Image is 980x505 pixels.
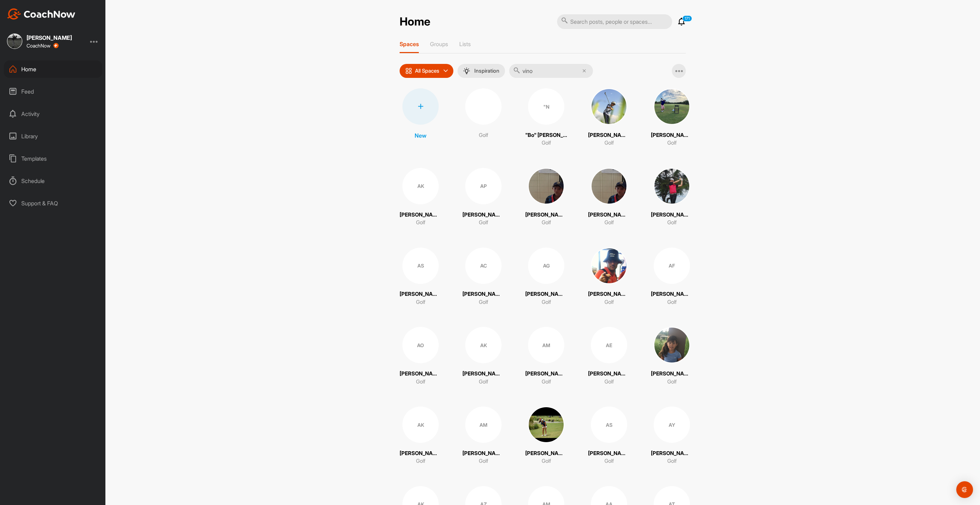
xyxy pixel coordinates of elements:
[479,219,488,227] p: Golf
[400,211,441,219] p: [PERSON_NAME]
[651,327,693,386] a: [PERSON_NAME]Golf
[588,168,630,227] a: [PERSON_NAME]Golf
[654,88,690,125] img: square_6a2c5f456f64983ec7194669b877a3cb.jpg
[479,298,488,306] p: Golf
[604,378,614,386] p: Golf
[416,457,425,465] p: Golf
[525,248,567,306] a: AG[PERSON_NAME] [PERSON_NAME]Golf
[402,168,439,204] div: AK
[4,195,102,212] div: Support & FAQ
[667,378,677,386] p: Golf
[588,449,630,458] p: [PERSON_NAME]
[525,211,567,219] p: [PERSON_NAME]
[651,248,693,306] a: AF[PERSON_NAME]Golf
[588,290,630,298] p: [PERSON_NAME]
[400,248,441,306] a: AS[PERSON_NAME]Golf
[651,370,693,378] p: [PERSON_NAME]
[405,67,412,74] img: icon
[654,248,690,284] div: AF
[651,211,693,219] p: [PERSON_NAME]
[654,327,690,363] img: square_d1f16e6e0c19871e98115f870f9102d3.jpg
[604,219,614,227] p: Golf
[479,378,488,386] p: Golf
[400,290,441,298] p: [PERSON_NAME]
[459,41,471,47] p: Lists
[588,131,630,139] p: [PERSON_NAME]
[415,68,439,74] p: All Spaces
[667,298,677,306] p: Golf
[667,139,677,147] p: Golf
[956,481,973,498] div: Open Intercom Messenger
[465,248,502,284] div: AC
[654,168,690,204] img: square_aec161c00bbecbea82e454905623bcbf.jpg
[525,327,567,386] a: AM[PERSON_NAME]Golf
[402,407,439,443] div: AK
[651,88,693,147] a: [PERSON_NAME]Golf
[525,88,567,147] a: "N"Bo" [PERSON_NAME] [PERSON_NAME]Golf
[462,248,504,306] a: AC[PERSON_NAME]Golf
[462,407,504,465] a: AM[PERSON_NAME]Golf
[588,407,630,465] a: AS[PERSON_NAME]Golf
[591,327,627,363] div: AE
[654,407,690,443] div: AY
[4,105,102,123] div: Activity
[4,60,102,78] div: Home
[465,407,502,443] div: AM
[462,370,504,378] p: [PERSON_NAME]
[402,248,439,284] div: AS
[651,449,693,458] p: [PERSON_NAME]
[400,407,441,465] a: AK[PERSON_NAME]Golf
[400,327,441,386] a: AO[PERSON_NAME]Golf
[400,370,441,378] p: [PERSON_NAME]
[416,298,425,306] p: Golf
[542,219,551,227] p: Golf
[415,131,426,140] p: New
[509,64,593,78] input: Search...
[528,248,564,284] div: AG
[528,327,564,363] div: AM
[525,449,567,458] p: [PERSON_NAME]
[542,298,551,306] p: Golf
[682,15,692,22] p: 171
[591,248,627,284] img: square_879e3a5f79fe983ce0094d5b21a004d6.jpg
[27,35,72,41] div: [PERSON_NAME]
[474,68,499,74] p: Inspiration
[462,290,504,298] p: [PERSON_NAME]
[604,457,614,465] p: Golf
[525,131,567,139] p: "Bo" [PERSON_NAME] [PERSON_NAME]
[667,219,677,227] p: Golf
[465,168,502,204] div: AP
[402,327,439,363] div: AO
[588,248,630,306] a: [PERSON_NAME]Golf
[525,290,567,298] p: [PERSON_NAME] [PERSON_NAME]
[400,449,441,458] p: [PERSON_NAME]
[4,172,102,190] div: Schedule
[604,298,614,306] p: Golf
[651,407,693,465] a: AY[PERSON_NAME]Golf
[525,168,567,227] a: [PERSON_NAME]Golf
[416,219,425,227] p: Golf
[462,327,504,386] a: AK[PERSON_NAME]Golf
[462,88,504,147] a: Golf
[542,139,551,147] p: Golf
[462,449,504,458] p: [PERSON_NAME]
[667,457,677,465] p: Golf
[400,41,419,47] p: Spaces
[4,150,102,167] div: Templates
[557,14,672,29] input: Search posts, people or spaces...
[651,131,693,139] p: [PERSON_NAME]
[591,407,627,443] div: AS
[416,378,425,386] p: Golf
[462,211,504,219] p: [PERSON_NAME]
[604,139,614,147] p: Golf
[479,131,488,139] p: Golf
[528,168,564,204] img: square_dce75144491c82bae22ccf4eefe54127.jpg
[400,15,430,29] h2: Home
[525,407,567,465] a: [PERSON_NAME]Golf
[463,67,470,74] img: menuIcon
[588,88,630,147] a: [PERSON_NAME]Golf
[588,370,630,378] p: [PERSON_NAME]
[4,127,102,145] div: Library
[542,457,551,465] p: Golf
[591,168,627,204] img: square_dce75144491c82bae22ccf4eefe54127.jpg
